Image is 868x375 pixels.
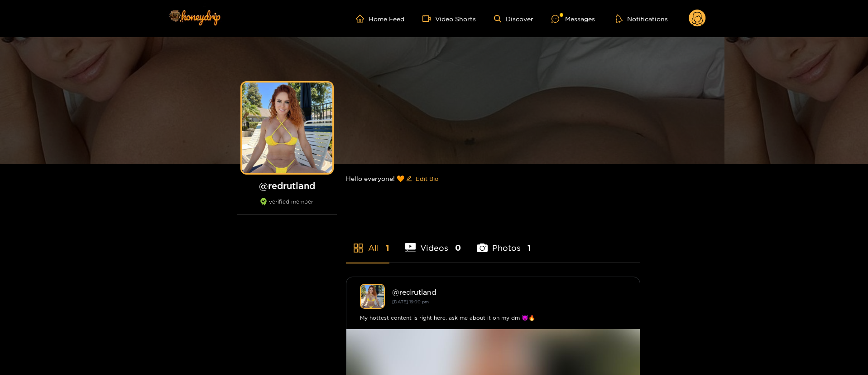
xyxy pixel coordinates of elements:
[422,15,435,23] span: video-camera
[406,175,412,182] span: edit
[237,180,337,191] h1: @ redrutland
[392,288,626,296] div: @ redrutland
[405,222,461,263] li: Videos
[386,242,389,253] span: 1
[346,164,640,193] div: Hello everyone! 🧡
[360,313,626,322] div: My hottest content is right here, ask me about it on my dm 😈🔥
[455,242,461,253] span: 0
[477,222,531,263] li: Photos
[613,14,671,23] button: Notifications
[360,284,385,309] img: redrutland
[404,171,440,186] button: editEdit Bio
[356,15,404,23] a: Home Feed
[551,14,595,24] div: Messages
[422,15,476,23] a: Video Shorts
[528,242,531,253] span: 1
[494,15,533,23] a: Discover
[416,174,438,183] span: Edit Bio
[346,222,389,263] li: All
[356,15,369,23] span: home
[237,198,337,215] div: verified member
[392,299,429,304] small: [DATE] 19:00 pm
[353,243,364,253] span: appstore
